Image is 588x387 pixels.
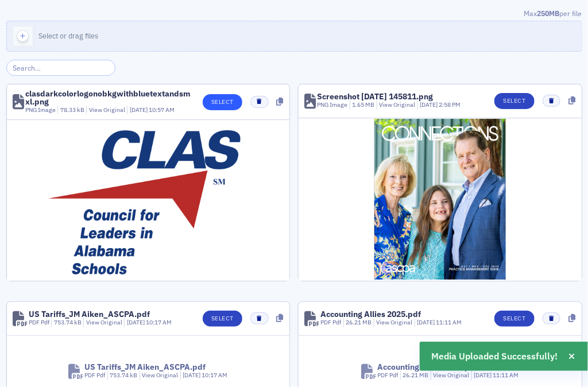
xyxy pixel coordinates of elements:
[6,8,582,21] div: Max per file
[377,371,398,380] div: PDF Pdf
[203,311,242,327] button: Select
[436,318,462,326] span: 11:11 AM
[25,90,195,106] div: clasdarkcolorlogonobkgwithbluetextandsmxl.png
[57,106,84,115] div: 78.33 kB
[202,371,227,379] span: 10:17 AM
[379,100,415,109] a: View Original
[494,93,534,109] button: Select
[29,318,49,327] div: PDF Pdf
[6,60,116,76] input: Search…
[89,106,125,114] a: View Original
[474,371,493,379] span: [DATE]
[183,371,202,379] span: [DATE]
[142,371,178,379] a: View Original
[432,350,558,363] span: Media Uploaded Successfully!
[320,310,421,318] div: Accounting Allies 2025.pdf
[417,318,436,326] span: [DATE]
[343,318,372,327] div: 26.21 MB
[537,9,560,18] span: 250MB
[84,371,105,380] div: PDF Pdf
[107,371,138,380] div: 753.74 kB
[84,363,206,371] div: US Tariffs_JM Aiken_ASCPA.pdf
[127,318,146,326] span: [DATE]
[146,318,172,326] span: 10:17 AM
[130,106,149,114] span: [DATE]
[86,318,122,326] a: View Original
[420,100,439,109] span: [DATE]
[6,21,582,52] button: Select or drag files
[433,371,469,379] a: View Original
[494,311,534,327] button: Select
[376,318,412,326] a: View Original
[493,371,519,379] span: 11:11 AM
[39,31,99,40] span: Select or drag files
[400,371,429,380] div: 26.21 MB
[149,106,175,114] span: 10:57 AM
[25,106,56,115] div: PNG Image
[350,100,375,110] div: 1.65 MB
[377,363,478,371] div: Accounting Allies 2025.pdf
[320,318,341,327] div: PDF Pdf
[29,310,150,318] div: US Tariffs_JM Aiken_ASCPA.pdf
[439,100,461,109] span: 2:58 PM
[203,94,242,110] button: Select
[317,92,433,100] div: Screenshot [DATE] 145811.png
[51,318,82,327] div: 753.74 kB
[317,100,347,110] div: PNG Image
